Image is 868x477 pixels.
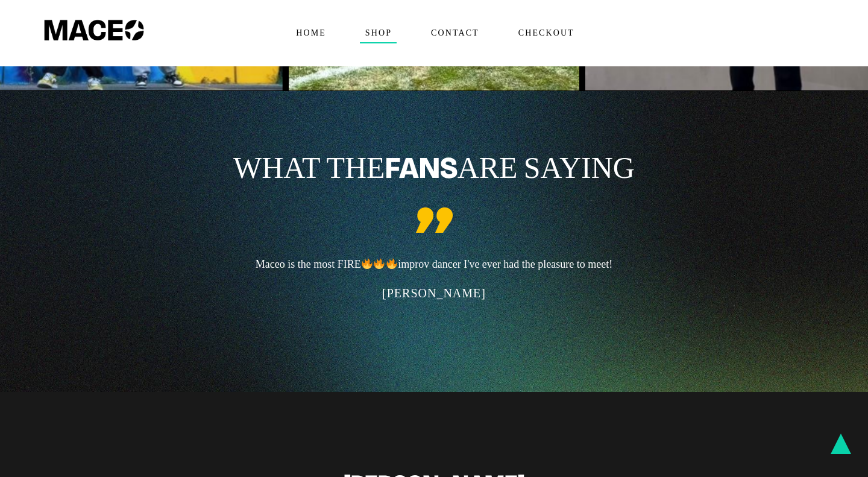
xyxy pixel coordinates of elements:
[524,151,635,185] span: SAYING
[233,151,320,185] span: WHAT
[513,24,579,43] span: Checkout
[458,151,518,185] span: ARE
[382,285,486,302] span: [PERSON_NAME]
[148,253,720,275] p: Maceo is the most FIRE improv dancer I've ever had the pleasure to meet!
[426,24,484,43] span: Contact
[386,258,397,269] img: 🔥
[374,258,385,269] img: 🔥
[360,24,397,43] span: Shop
[362,258,373,269] img: 🔥
[416,207,453,233] img: a
[148,150,720,186] h1: FANS
[291,24,331,43] span: Home
[326,151,385,185] span: THE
